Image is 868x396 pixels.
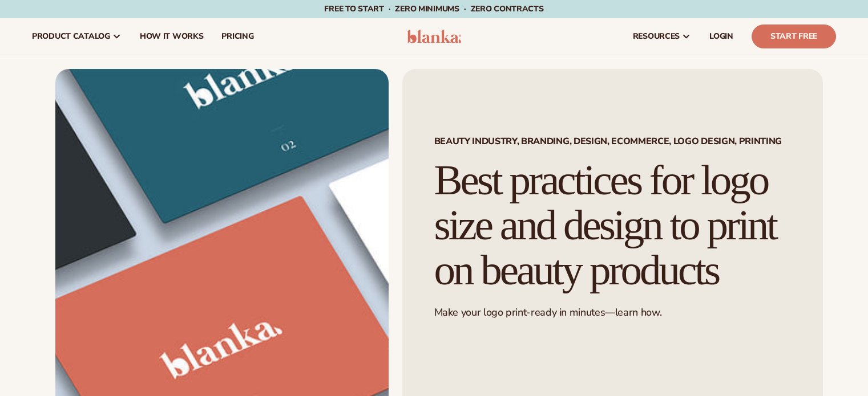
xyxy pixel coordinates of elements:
[324,3,543,14] span: Free to start · ZERO minimums · ZERO contracts
[212,18,263,55] a: pricing
[752,25,836,48] a: Start Free
[140,32,204,41] span: How It Works
[434,158,791,292] h1: Best practices for logo size and design to print on beauty products
[434,306,791,319] p: Make your logo print-ready in minutes—learn how.
[32,32,110,41] span: product catalog
[221,32,253,41] span: pricing
[23,18,131,55] a: product catalog
[131,18,213,55] a: How It Works
[633,32,680,41] span: resources
[407,30,461,43] img: logo
[709,32,733,41] span: LOGIN
[434,137,791,146] span: BEAUTY INDUSTRY, BRANDING, DESIGN, ECOMMERCE, LOGO DESIGN, PRINTING
[700,18,742,55] a: LOGIN
[624,18,700,55] a: resources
